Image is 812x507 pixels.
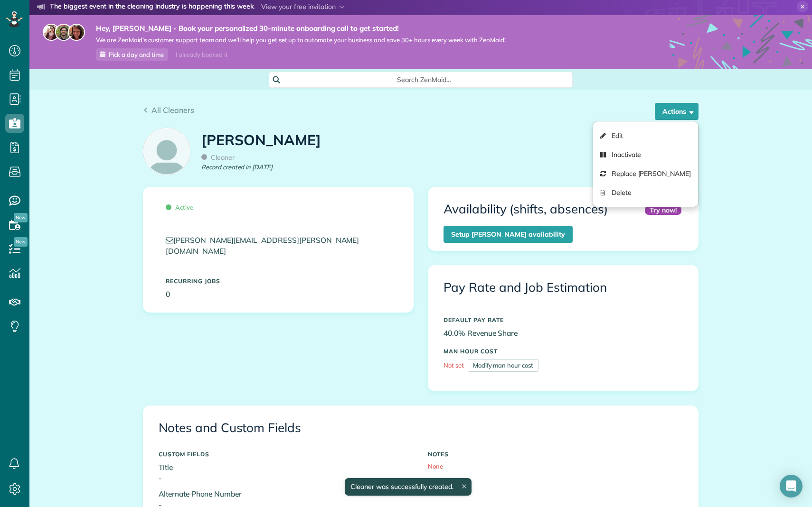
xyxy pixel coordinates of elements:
[151,105,194,115] span: All Cleaners
[345,478,472,496] div: Cleaner was successfully created.
[593,126,698,145] a: Edit
[109,51,164,58] span: Pick a day and time
[201,153,235,162] span: Cleaner
[444,203,608,216] h3: Availability (shifts, absences)
[444,328,683,339] p: 40.0% Revenue Share
[159,421,683,435] h3: Notes and Custom Fields
[201,163,273,172] em: Record created in [DATE]
[43,24,60,41] img: maria-72a9807cf96188c08ef61303f053569d2e2a8a1cde33d635c8a3ac13582a053d.jpg
[68,24,85,41] img: michelle-19f622bdf1676172e81f8f8fba1fb50e276960ebfe0243fe18214015130c80e4.jpg
[444,226,573,243] a: Setup [PERSON_NAME] availability
[444,281,683,295] h3: Pay Rate and Job Estimation
[14,213,28,222] span: New
[143,128,190,175] img: employee_icon-c2f8239691d896a72cdd9dc41cfb7b06f9d69bdd837a2ad469be8ff06ab05b5f.png
[170,49,233,61] div: I already booked it
[166,278,391,284] h5: Recurring Jobs
[593,164,698,183] a: Replace [PERSON_NAME]
[14,237,28,247] span: New
[166,235,359,256] a: [PERSON_NAME][EMAIL_ADDRESS][PERSON_NAME][DOMAIN_NAME]
[143,104,194,116] a: All Cleaners
[428,451,683,457] h5: NOTES
[96,48,168,61] a: Pick a day and time
[655,103,699,120] button: Actions
[593,183,698,202] a: Delete
[468,359,538,372] a: Modify man hour cost
[593,145,698,164] a: Inactivate
[166,203,193,211] span: Active
[780,475,803,498] div: Open Intercom Messenger
[428,462,443,470] span: None
[444,361,464,369] span: Not set
[50,2,255,12] strong: The biggest event in the cleaning industry is happening this week.
[444,348,683,354] h5: MAN HOUR COST
[444,317,683,323] h5: DEFAULT PAY RATE
[645,206,681,215] div: Try now!
[201,132,321,148] h1: [PERSON_NAME]
[55,24,72,41] img: jorge-587dff0eeaa6aab1f244e6dc62b8924c3b6ad411094392a53c71c6c4a576187d.jpg
[159,462,414,484] p: Title -
[166,289,391,300] p: 0
[159,451,414,457] h5: CUSTOM FIELDS
[96,24,506,33] strong: Hey, [PERSON_NAME] - Book your personalized 30-minute onboarding call to get started!
[96,36,506,44] span: We are ZenMaid’s customer support team and we’ll help you get set up to automate your business an...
